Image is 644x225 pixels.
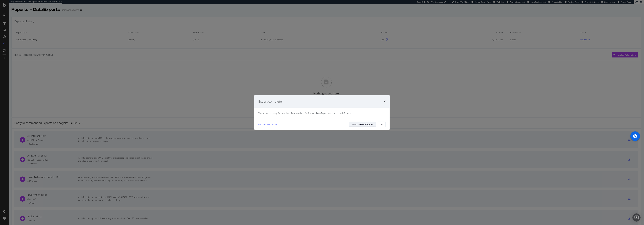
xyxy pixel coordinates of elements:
div: OK [380,123,383,126]
div: Go to the DataExports [352,123,373,126]
div: Your export is ready for download. Download the file from the [258,112,386,115]
span: section on the left menu. [316,112,352,115]
div: Export complete! [258,99,283,104]
button: Go to the DataExports [349,122,376,127]
div: modal [254,95,390,130]
div: Open Intercom Messenger [632,213,641,222]
strong: DataExports [316,112,329,115]
a: Ok, don't remind me [258,123,277,126]
div: times [384,99,386,104]
button: OK [377,122,386,127]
